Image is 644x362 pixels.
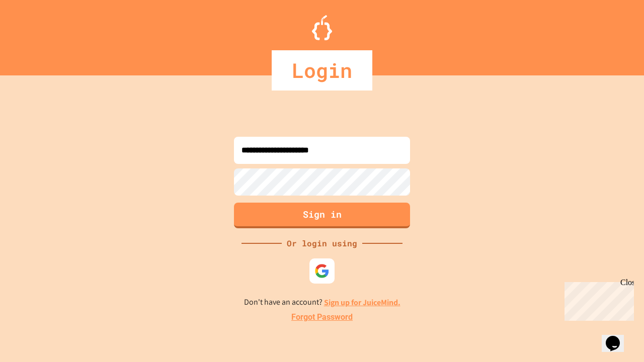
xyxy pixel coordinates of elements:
div: Login [272,50,372,90]
a: Sign up for JuiceMind. [324,297,400,308]
iframe: chat widget [602,322,634,352]
img: Logo.svg [312,15,332,40]
a: Forgot Password [291,311,353,323]
p: Don't have an account? [244,296,400,309]
div: Chat with us now!Close [4,4,69,64]
div: Or login using [282,237,362,249]
img: google-icon.svg [314,263,330,279]
button: Sign in [234,203,410,228]
iframe: chat widget [560,278,634,321]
